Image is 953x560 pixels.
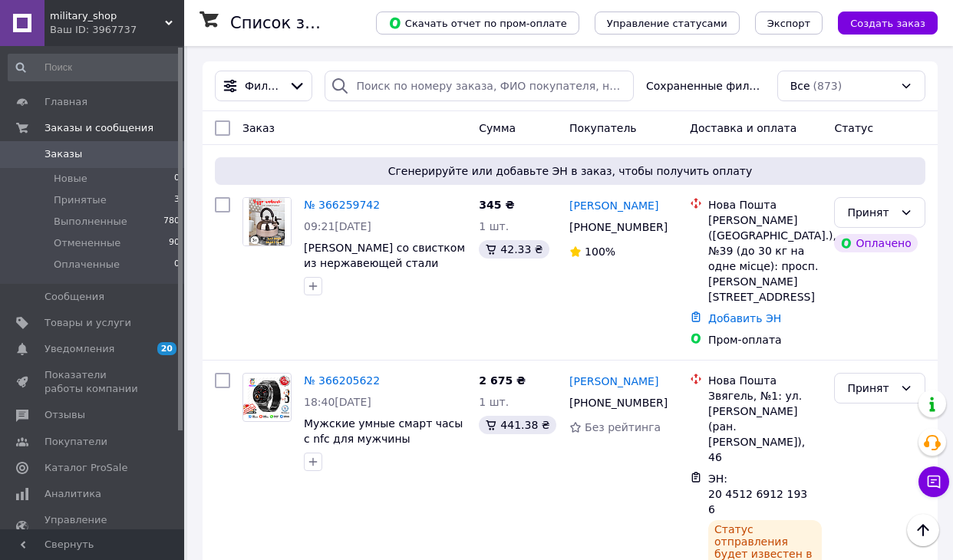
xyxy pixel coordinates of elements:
span: Фильтры [245,78,282,94]
span: Новые [54,172,87,186]
span: Выполненные [54,215,127,229]
span: military_shop [50,9,165,23]
a: [PERSON_NAME] [569,198,658,213]
input: Поиск по номеру заказа, ФИО покупателя, номеру телефона, Email, номеру накладной [325,71,634,101]
img: Фото товару [243,198,291,245]
div: Принят [847,204,894,221]
a: № 366205622 [304,374,380,387]
span: Заказ [242,122,275,134]
div: [PERSON_NAME] ([GEOGRAPHIC_DATA].), №39 (до 30 кг на одне місце): просп. [PERSON_NAME][STREET_ADD... [708,212,822,305]
a: [PERSON_NAME] [569,374,658,389]
button: Создать заказ [838,12,938,35]
span: Управление статусами [607,18,727,29]
span: 345 ₴ [479,199,514,211]
span: Экспорт [767,18,810,29]
span: Сумма [479,122,516,134]
span: Показатели работы компании [45,368,142,396]
div: Пром-оплата [708,332,822,348]
span: 780 [163,215,180,229]
a: Фото товару [242,373,292,422]
span: Статус [834,122,873,134]
a: Фото товару [242,197,292,246]
span: Все [790,78,810,94]
span: ЭН: 20 4512 6912 1936 [708,473,807,516]
span: Уведомления [45,342,114,356]
div: 441.38 ₴ [479,416,556,434]
span: Управление сайтом [45,513,142,541]
span: Заказы [45,147,82,161]
a: Добавить ЭН [708,312,781,324]
span: 0 [174,172,180,186]
span: Отзывы [45,408,85,422]
div: Нова Пошта [708,197,822,212]
span: 09:21[DATE] [304,220,371,232]
span: Создать заказ [850,18,925,29]
span: Аналитика [45,487,101,501]
h1: Список заказов [230,14,362,32]
div: [PHONE_NUMBER] [566,216,666,238]
span: Заказы и сообщения [45,121,153,135]
span: Оплаченные [54,258,120,272]
div: 42.33 ₴ [479,240,549,259]
span: 20 [157,342,176,355]
a: [PERSON_NAME] со свистком из нержавеющей стали Объём 3л Чайники стальной для газовой электрическо... [304,242,466,315]
button: Наверх [907,514,939,546]
div: Оплачено [834,234,917,252]
span: Главная [45,95,87,109]
span: Покупатель [569,122,637,134]
span: Без рейтинга [585,421,661,433]
span: 2 675 ₴ [479,374,526,387]
div: Звягель, №1: ул. [PERSON_NAME] (ран. [PERSON_NAME]), 46 [708,388,822,465]
span: Каталог ProSale [45,461,127,475]
span: Сообщения [45,290,104,304]
span: Покупатели [45,435,107,449]
img: Фото товару [243,375,291,420]
div: Нова Пошта [708,373,822,388]
button: Управление статусами [595,12,740,35]
a: Создать заказ [823,16,938,28]
span: 100% [585,245,615,258]
span: Принятые [54,193,107,207]
div: Принят [847,380,894,397]
span: 90 [169,236,180,250]
input: Поиск [8,54,181,81]
button: Чат с покупателем [918,466,949,497]
span: Скачать отчет по пром-оплате [388,16,567,30]
span: 0 [174,258,180,272]
span: Отмененные [54,236,120,250]
span: 1 шт. [479,220,509,232]
span: Сгенерируйте или добавьте ЭН в заказ, чтобы получить оплату [221,163,919,179]
span: Доставка и оплата [690,122,796,134]
span: 1 шт. [479,396,509,408]
a: № 366259742 [304,199,380,211]
span: Товары и услуги [45,316,131,330]
span: (873) [813,80,843,92]
span: 3 [174,193,180,207]
button: Экспорт [755,12,823,35]
span: 18:40[DATE] [304,396,371,408]
div: [PHONE_NUMBER] [566,392,666,413]
button: Скачать отчет по пром-оплате [376,12,579,35]
span: Сохраненные фильтры: [646,78,765,94]
div: Ваш ID: 3967737 [50,23,184,37]
a: Мужские умные смарт часы с nfc для мужчины чоловічий, Smart Watch с кожаным ремешком и металличес... [304,417,463,491]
